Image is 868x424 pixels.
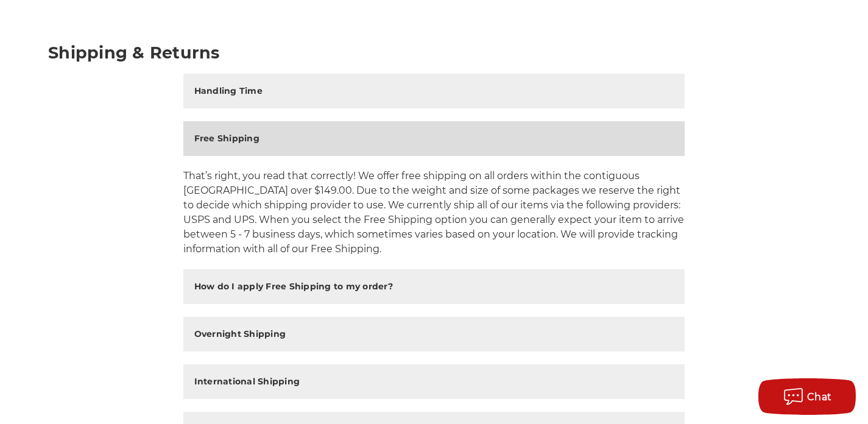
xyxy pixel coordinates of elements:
[183,269,685,304] button: How do I apply Free Shipping to my order?
[48,44,820,61] h1: Shipping & Returns
[194,280,393,293] h2: How do I apply Free Shipping to my order?
[807,391,832,403] span: Chat
[183,169,685,256] p: That’s right, you read that correctly! We offer free shipping on all orders within the contiguous...
[194,328,286,341] h2: Overnight Shipping
[758,378,856,415] button: Chat
[194,132,259,145] h2: Free Shipping
[194,85,263,97] h2: Handling Time
[183,121,685,156] button: Free Shipping
[183,74,685,108] button: Handling Time
[183,364,685,399] button: International Shipping
[183,317,685,352] button: Overnight Shipping
[194,375,300,388] h2: International Shipping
